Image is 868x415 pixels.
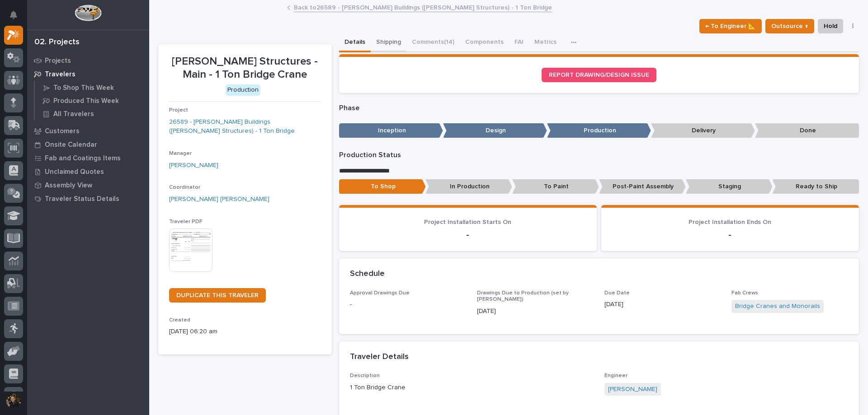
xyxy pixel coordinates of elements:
p: - [350,229,586,240]
p: Travelers [45,70,75,79]
p: Phase [339,104,859,112]
span: Engineer [604,373,627,378]
a: [PERSON_NAME] [608,385,657,394]
button: Components [460,33,509,52]
a: Fab and Coatings Items [27,151,149,165]
p: Unclaimed Quotes [45,168,104,176]
p: Delivery [651,123,755,138]
h2: Schedule [350,269,385,279]
span: Hold [824,21,837,32]
span: Manager [169,151,192,156]
p: Projects [45,57,71,65]
p: In Production [425,179,512,194]
a: Customers [27,124,149,138]
button: Hold [818,19,843,33]
p: Production [547,123,651,138]
a: To Shop This Week [35,81,149,94]
div: 02. Projects [34,37,80,47]
span: Description [350,373,380,378]
button: Shipping [371,33,406,52]
a: [PERSON_NAME] [169,161,218,170]
button: Comments (14) [406,33,460,52]
button: Details [339,33,371,52]
a: Travelers [27,67,149,81]
p: Onsite Calendar [45,141,97,149]
a: [PERSON_NAME] [PERSON_NAME] [169,195,269,204]
p: [DATE] [604,300,721,309]
p: [DATE] 06:20 am [169,327,321,336]
p: Assembly View [45,182,92,190]
button: FAI [509,33,529,52]
p: Production Status [339,151,859,159]
p: [DATE] [477,307,594,316]
span: Project [169,107,188,113]
p: Fab and Coatings Items [45,154,121,163]
p: Design [443,123,547,138]
p: 1 Ton Bridge Crane [350,383,594,392]
p: - [350,300,467,309]
span: Project Installation Starts On [424,219,511,225]
button: Notifications [4,5,23,24]
p: Ready to Ship [772,179,859,194]
p: To Shop This Week [53,84,114,92]
p: Traveler Status Details [45,195,119,203]
a: Onsite Calendar [27,138,149,151]
span: Fab Crews [731,290,758,296]
span: Traveler PDF [169,219,203,224]
p: Produced This Week [53,97,119,105]
a: DUPLICATE THIS TRAVELER [169,288,266,303]
span: Drawings Due to Production (set by [PERSON_NAME]) [477,290,569,302]
p: [PERSON_NAME] Structures - Main - 1 Ton Bridge Crane [169,55,321,81]
div: Production [226,84,260,96]
a: REPORT DRAWING/DESIGN ISSUE [542,68,656,82]
span: DUPLICATE THIS TRAVELER [176,292,259,298]
span: Coordinator [169,185,200,190]
p: Staging [686,179,773,194]
a: Produced This Week [35,94,149,107]
span: Created [169,317,190,323]
p: Post-Paint Assembly [599,179,686,194]
a: Projects [27,54,149,67]
a: Traveler Status Details [27,192,149,205]
p: Customers [45,127,80,135]
span: ← To Engineer 📐 [705,21,756,32]
a: Back to26589 - [PERSON_NAME] Buildings ([PERSON_NAME] Structures) - 1 Ton Bridge [294,2,552,12]
div: Notifications [11,11,23,25]
button: ← To Engineer 📐 [699,19,762,33]
a: Bridge Cranes and Monorails [735,302,820,311]
a: Unclaimed Quotes [27,165,149,178]
a: 26589 - [PERSON_NAME] Buildings ([PERSON_NAME] Structures) - 1 Ton Bridge [169,117,321,136]
span: Approval Drawings Due [350,290,410,296]
p: Inception [339,123,443,138]
button: users-avatar [4,392,23,410]
span: Project Installation Ends On [689,219,771,225]
p: Done [755,123,859,138]
p: - [612,229,848,240]
button: Metrics [529,33,562,52]
img: Workspace Logo [75,5,101,21]
span: REPORT DRAWING/DESIGN ISSUE [549,72,649,78]
span: Outsource ↑ [771,21,808,32]
a: All Travelers [35,107,149,120]
a: Assembly View [27,178,149,192]
span: Due Date [604,290,630,296]
p: All Travelers [53,110,94,118]
p: To Shop [339,179,426,194]
button: Outsource ↑ [765,19,814,33]
p: To Paint [512,179,599,194]
h2: Traveler Details [350,352,409,362]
